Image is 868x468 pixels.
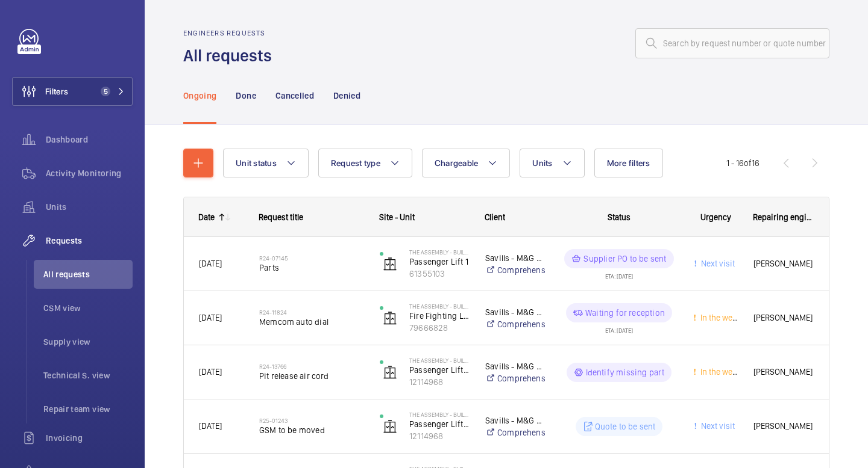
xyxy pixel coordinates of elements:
img: elevator.svg [383,419,397,434]
span: Supply view [43,336,133,348]
span: Technical S. view [43,369,133,381]
p: The Assembly - Building C [409,303,470,310]
a: Comprehensive [485,318,545,330]
div: Press SPACE to select this row. [184,399,829,454]
div: Press SPACE to select this row. [184,345,829,399]
button: Filters5 [12,77,133,106]
h2: R24-07145 [259,254,364,262]
span: [DATE] [199,367,222,377]
p: Passenger Lift 1 [409,256,470,268]
span: Units [46,201,133,213]
span: Requests [46,235,133,247]
button: Units [520,149,584,177]
span: Repairing engineer [753,212,814,222]
span: Next visit [699,421,735,431]
span: [DATE] [199,421,222,431]
span: Repair team view [43,403,133,415]
a: Comprehensive [485,372,545,384]
span: [PERSON_NAME] [753,365,814,379]
span: All requests [43,268,133,280]
p: Supplier PO to be sent [583,253,666,265]
p: The Assembly - Building D [409,357,470,364]
div: Date [198,212,215,222]
input: Search by request number or quote number [635,28,829,58]
span: [DATE] [199,313,222,322]
span: GSM to be moved [259,424,364,436]
div: ETA: [DATE] [605,322,633,333]
span: Filters [45,85,68,97]
div: ETA: [DATE] [605,268,633,279]
p: Denied [333,90,360,102]
p: Savills - M&G Portfolio [485,360,545,372]
span: Request title [259,212,303,222]
span: In the week [698,313,741,322]
p: The Assembly - Building D [409,411,470,418]
p: Done [236,90,256,102]
button: Unit status [223,149,309,177]
p: Fire Fighting Lift 2 [409,310,470,322]
p: Passenger Lift 1 Block D [409,364,470,376]
p: Savills - M&G Portfolio [485,252,545,264]
p: The Assembly - Building C [409,248,470,256]
span: Pit release air cord [259,370,364,382]
span: [PERSON_NAME] [753,311,814,325]
button: More filters [594,149,663,177]
span: Parts [259,262,364,274]
h2: Engineers requests [183,29,279,37]
p: Waiting for reception [585,307,665,319]
h2: R24-11824 [259,309,364,316]
span: Activity Monitoring [46,167,133,179]
span: Client [485,212,505,222]
span: Urgency [700,212,731,222]
span: 5 [101,87,110,96]
a: Comprehensive [485,426,545,439]
p: Cancelled [275,90,314,102]
h1: All requests [183,45,279,67]
p: Savills - M&G Portfolio [485,306,545,318]
p: Ongoing [183,90,216,102]
span: 1 - 16 16 [726,159,759,167]
span: Next visit [699,259,735,268]
span: Chargeable [435,158,479,168]
p: 12114968 [409,376,470,388]
p: Passenger Lift 1 Block D [409,418,470,430]
a: Comprehensive [485,264,545,276]
p: 79666828 [409,322,470,334]
img: elevator.svg [383,365,397,380]
span: Unit status [236,158,277,168]
span: More filters [607,158,650,168]
p: Identify missing part [586,366,665,378]
span: [DATE] [199,259,222,268]
button: Chargeable [422,149,511,177]
span: Units [532,158,552,168]
span: Status [608,212,631,222]
img: elevator.svg [383,257,397,271]
span: [PERSON_NAME] [753,257,814,271]
span: Site - Unit [379,212,415,222]
img: elevator.svg [383,311,397,325]
p: 12114968 [409,430,470,442]
span: Dashboard [46,134,133,146]
span: CSM view [43,302,133,314]
h2: R25-01243 [259,417,364,424]
span: of [744,158,752,168]
p: Savills - M&G Portfolio [485,414,545,426]
button: Request type [318,149,412,177]
span: Memcom auto dial [259,316,364,328]
span: In the week [698,367,741,377]
span: [PERSON_NAME] [753,419,814,433]
p: Quote to be sent [595,420,656,433]
span: Invoicing [46,432,133,444]
span: Request type [331,158,380,168]
p: 61355103 [409,268,470,280]
h2: R24-13766 [259,363,364,370]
